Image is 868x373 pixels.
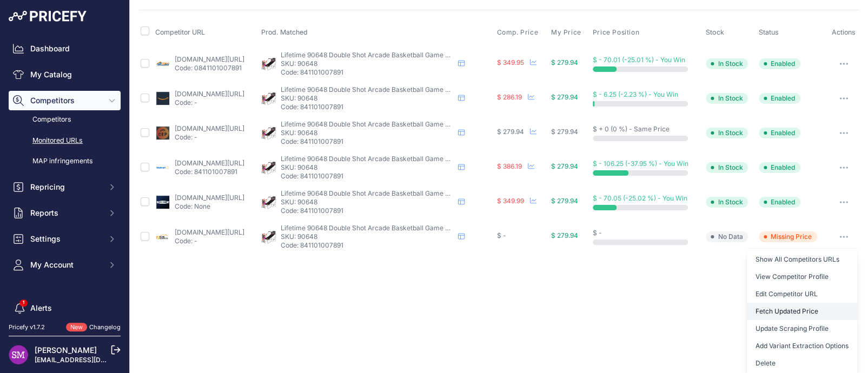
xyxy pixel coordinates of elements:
[175,98,244,107] p: Code: -
[175,202,244,211] p: Code: None
[9,229,121,249] button: Settings
[496,28,540,37] button: Comp. Price
[281,155,588,163] span: Lifetime 90648 Double Shot Arcade Basketball Game Electronic System - Black/Red/Gray - 2 Player
[747,285,857,303] a: Edit Competitor URL
[9,39,121,359] nav: Sidebar
[747,268,857,285] a: View Competitor Profile
[175,55,244,63] a: [DOMAIN_NAME][URL]
[759,231,817,242] span: Missing Price
[706,162,748,173] span: In Stock
[281,198,454,207] p: SKU: 90648
[9,203,121,223] button: Reports
[593,56,685,64] span: $ - 70.01 (-25.01 %) - You Win
[281,137,454,146] p: Code: 841101007891
[175,228,244,236] a: [DOMAIN_NAME][URL]
[281,189,588,197] span: Lifetime 90648 Double Shot Arcade Basketball Game Electronic System - Black/Red/Gray - 2 Player
[593,125,670,133] span: $ + 0 (0 %) - Same Price
[281,241,454,250] p: Code: 841101007891
[706,128,748,138] span: In Stock
[175,64,244,72] p: Code: 0841101007891
[35,356,148,364] a: [EMAIL_ADDRESS][DOMAIN_NAME]
[30,208,101,218] span: Reports
[281,59,454,68] p: SKU: 90648
[281,68,454,77] p: Code: 841101007891
[9,177,121,197] button: Repricing
[747,337,857,355] button: Add Variant Extraction Options
[496,197,524,205] span: $ 349.99
[9,11,87,22] img: Pricefy Logo
[747,251,857,268] a: Show All Competitors URLs
[261,28,308,36] span: Prod. Matched
[593,28,639,37] span: Price Position
[759,128,800,138] span: Enabled
[281,224,588,232] span: Lifetime 90648 Double Shot Arcade Basketball Game Electronic System - Black/Red/Gray - 2 Player
[496,128,524,136] span: $ 279.94
[66,323,87,332] span: New
[496,162,521,170] span: $ 386.19
[551,231,578,239] span: $ 279.94
[551,93,578,101] span: $ 279.94
[175,133,244,142] p: Code: -
[9,91,121,110] button: Competitors
[747,320,857,337] a: Update Scraping Profile
[30,95,101,106] span: Competitors
[593,194,687,202] span: $ - 70.05 (-25.02 %) - You Win
[551,197,578,205] span: $ 279.94
[759,93,800,104] span: Enabled
[706,58,748,69] span: In Stock
[706,28,724,36] span: Stock
[89,323,121,331] a: Changelog
[175,237,244,245] p: Code: -
[496,58,524,66] span: $ 349.95
[706,197,748,208] span: In Stock
[281,172,454,181] p: Code: 841101007891
[9,65,121,84] a: My Catalog
[30,182,101,192] span: Repricing
[706,93,748,104] span: In Stock
[30,259,101,270] span: My Account
[281,207,454,215] p: Code: 841101007891
[551,28,584,37] button: My Price
[747,303,857,320] button: Fetch Updated Price
[9,152,121,171] a: MAP infringements
[175,168,244,176] p: Code: 841101007891
[35,345,97,355] a: [PERSON_NAME]
[551,162,578,170] span: $ 279.94
[551,128,578,136] span: $ 279.94
[747,355,857,372] button: Delete
[155,28,205,36] span: Competitor URL
[551,28,581,37] span: My Price
[759,197,800,208] span: Enabled
[175,90,244,98] a: [DOMAIN_NAME][URL]
[9,255,121,275] button: My Account
[9,298,121,318] a: Alerts
[281,94,454,103] p: SKU: 90648
[551,58,578,66] span: $ 279.94
[593,159,688,168] span: $ - 106.25 (-37.95 %) - You Win
[281,85,588,94] span: Lifetime 90648 Double Shot Arcade Basketball Game Electronic System - Black/Red/Gray - 2 Player
[175,159,244,167] a: [DOMAIN_NAME][URL]
[759,28,779,36] span: Status
[175,124,244,132] a: [DOMAIN_NAME][URL]
[30,234,101,244] span: Settings
[496,231,546,240] div: $ -
[496,28,538,37] span: Comp. Price
[281,120,588,128] span: Lifetime 90648 Double Shot Arcade Basketball Game Electronic System - Black/Red/Gray - 2 Player
[281,232,454,241] p: SKU: 90648
[832,28,856,36] span: Actions
[759,58,800,69] span: Enabled
[759,162,800,173] span: Enabled
[9,39,121,58] a: Dashboard
[706,231,748,242] span: No Data
[593,90,678,98] span: $ - 6.25 (-2.23 %) - You Win
[9,323,45,332] div: Pricefy v1.7.2
[9,131,121,150] a: Monitored URLs
[496,93,521,101] span: $ 286.19
[281,51,588,59] span: Lifetime 90648 Double Shot Arcade Basketball Game Electronic System - Black/Red/Gray - 2 Player
[593,28,641,37] button: Price Position
[281,103,454,111] p: Code: 841101007891
[175,194,244,202] a: [DOMAIN_NAME][URL]
[593,229,702,237] div: $ -
[281,163,454,172] p: SKU: 90648
[9,110,121,129] a: Competitors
